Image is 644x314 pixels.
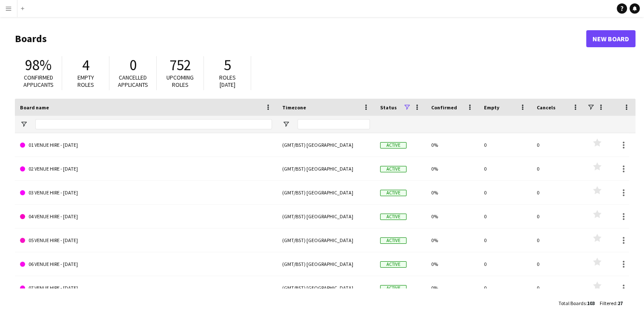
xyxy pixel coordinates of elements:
span: Active [380,261,406,268]
a: 02 VENUE HIRE - [DATE] [20,157,272,181]
div: 0% [426,157,479,180]
div: 0 [479,228,532,252]
a: 03 VENUE HIRE - [DATE] [20,181,272,205]
div: (GMT/BST) [GEOGRAPHIC_DATA] [277,228,375,252]
div: : [558,295,595,311]
div: 0% [426,228,479,252]
div: (GMT/BST) [GEOGRAPHIC_DATA] [277,205,375,228]
span: 27 [618,300,623,306]
div: 0 [479,157,532,180]
div: 0 [532,228,584,252]
span: Timezone [282,104,306,111]
div: 0 [479,252,532,276]
span: Filtered [600,300,616,306]
div: 0% [426,133,479,157]
span: Empty roles [77,74,94,88]
h1: Boards [15,32,586,45]
a: 05 VENUE HIRE - [DATE] [20,228,272,252]
span: 98% [25,56,52,74]
span: 103 [587,300,595,306]
div: (GMT/BST) [GEOGRAPHIC_DATA] [277,276,375,300]
span: Cancelled applicants [118,74,148,88]
div: 0 [479,181,532,204]
div: 0 [479,133,532,157]
div: (GMT/BST) [GEOGRAPHIC_DATA] [277,133,375,157]
a: 07 VENUE HIRE - [DATE] [20,276,272,300]
span: Active [380,166,406,172]
span: 0 [129,56,137,74]
div: 0 [479,205,532,228]
div: 0 [532,205,584,228]
a: 01 VENUE HIRE - [DATE] [20,133,272,157]
button: Open Filter Menu [20,120,28,128]
span: Status [380,104,397,111]
span: Active [380,190,406,196]
div: 0 [532,157,584,180]
span: Board name [20,104,49,111]
span: Active [380,285,406,291]
span: Confirmed applicants [23,74,54,88]
input: Timezone Filter Input [298,119,370,129]
span: 5 [224,56,231,74]
div: 0% [426,276,479,300]
span: Total Boards [558,300,586,306]
span: Upcoming roles [166,74,194,88]
span: Cancels [537,104,555,111]
div: (GMT/BST) [GEOGRAPHIC_DATA] [277,157,375,180]
div: 0 [479,276,532,300]
span: Confirmed [431,104,457,111]
span: Active [380,214,406,220]
div: (GMT/BST) [GEOGRAPHIC_DATA] [277,252,375,276]
span: Roles [DATE] [219,74,236,88]
div: 0 [532,252,584,276]
span: Active [380,237,406,244]
div: 0% [426,252,479,276]
div: 0 [532,276,584,300]
div: (GMT/BST) [GEOGRAPHIC_DATA] [277,181,375,204]
div: : [600,295,623,311]
button: Open Filter Menu [282,120,290,128]
span: 4 [82,56,89,74]
a: New Board [586,30,635,47]
div: 0 [532,181,584,204]
a: 06 VENUE HIRE - [DATE] [20,252,272,276]
input: Board name Filter Input [35,119,272,129]
div: 0 [532,133,584,157]
span: 752 [169,56,191,74]
span: Empty [484,104,499,111]
div: 0% [426,181,479,204]
a: 04 VENUE HIRE - [DATE] [20,205,272,228]
span: Active [380,142,406,148]
div: 0% [426,205,479,228]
